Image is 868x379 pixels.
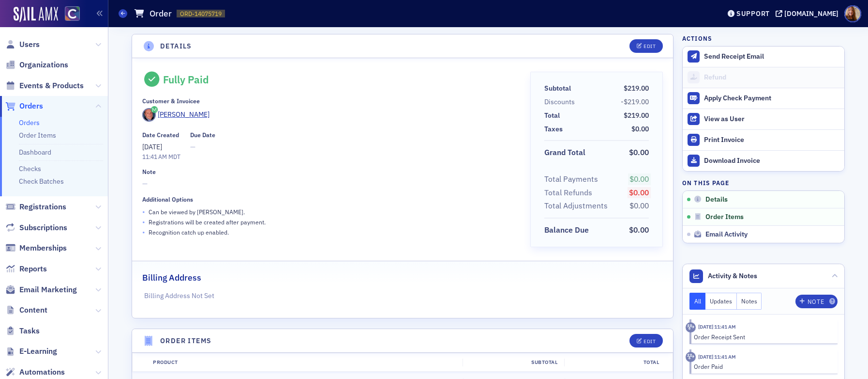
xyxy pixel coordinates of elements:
div: Edit [644,339,656,344]
h1: Order [150,8,172,19]
span: [DATE] [142,142,162,151]
span: Grand Total [544,147,589,158]
a: View Homepage [58,6,80,23]
p: Recognition catch up enabled. [149,228,229,237]
span: Memberships [19,243,67,253]
span: $219.00 [624,111,649,120]
h4: Details [160,41,192,51]
a: Organizations [5,60,68,70]
a: Download Invoice [683,150,844,171]
span: Users [19,39,40,50]
button: [DOMAIN_NAME] [776,10,842,17]
a: Reports [5,264,47,274]
div: Subtotal [463,359,564,366]
span: Registrations [19,202,66,212]
h4: Actions [682,34,712,43]
a: Orders [5,101,43,111]
span: Taxes [544,124,566,134]
span: MDT [167,153,180,160]
span: Total Adjustments [544,200,611,212]
button: Edit [629,334,663,347]
div: Product [146,359,463,366]
span: $0.00 [629,225,649,235]
h4: On this page [682,178,845,187]
div: Fully Paid [163,73,209,86]
a: Order Items [19,131,56,140]
span: Order Items [705,213,744,221]
div: Total [544,111,560,121]
div: [DOMAIN_NAME] [784,9,838,18]
div: Note [808,299,824,304]
span: — [190,142,215,152]
time: 11:41 AM [142,153,167,160]
span: Orders [19,101,43,111]
span: Activity & Notes [708,271,757,281]
span: Automations [19,367,65,378]
div: Balance Due [544,224,589,236]
button: Notes [737,293,762,310]
span: Total Refunds [544,187,596,199]
button: All [689,293,706,310]
div: Activity [686,352,696,362]
img: SailAMX [14,7,58,22]
p: Can be viewed by [PERSON_NAME] . [149,207,245,216]
div: Support [736,9,770,18]
a: [PERSON_NAME] [142,108,210,122]
button: Note [795,295,838,308]
p: Registrations will be created after payment. [149,218,266,226]
div: Taxes [544,124,563,134]
a: Users [5,39,40,50]
div: Due Date [190,131,215,139]
a: Content [5,305,47,316]
p: Billing Address Not Set [144,291,661,301]
span: Subtotal [544,83,574,94]
span: $0.00 [631,125,649,133]
button: Updates [705,293,737,310]
span: $0.00 [629,147,649,157]
span: Email Marketing [19,284,77,295]
div: Total Payments [544,174,598,185]
span: $0.00 [629,188,649,197]
div: Date Created [142,131,179,139]
time: 10/13/2025 11:41 AM [698,323,736,330]
span: Events & Products [19,80,84,91]
div: Download Invoice [704,157,839,165]
button: Send Receipt Email [683,47,844,67]
div: Apply Check Payment [704,94,839,103]
span: Subscriptions [19,222,67,233]
img: SailAMX [65,6,80,21]
span: $0.00 [629,201,649,210]
div: Additional Options [142,196,193,203]
a: Registrations [5,202,66,212]
a: Automations [5,367,65,378]
span: Email Activity [705,230,748,239]
span: -$219.00 [621,97,649,106]
div: Total Refunds [544,187,592,199]
a: Subscriptions [5,222,67,233]
h2: Billing Address [142,271,201,284]
h4: Order Items [160,336,211,346]
span: Reports [19,264,47,274]
span: — [142,179,516,189]
span: Profile [844,5,861,22]
div: Grand Total [544,147,585,158]
a: Email Marketing [5,284,77,295]
div: [PERSON_NAME] [158,110,210,120]
div: Refund [704,73,839,82]
a: Memberships [5,243,67,253]
div: Total Adjustments [544,200,608,212]
span: Total Payments [544,174,601,185]
span: ORD-14075719 [180,10,222,18]
div: View as User [704,115,839,124]
button: View as User [683,109,844,129]
span: Balance Due [544,224,592,236]
span: Organizations [19,60,68,70]
button: Apply Check Payment [683,88,844,109]
a: Events & Products [5,80,84,91]
div: Order Paid [694,362,831,371]
div: Note [142,168,156,175]
span: • [142,227,145,237]
time: 10/13/2025 11:41 AM [698,353,736,360]
div: Activity [686,322,696,332]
